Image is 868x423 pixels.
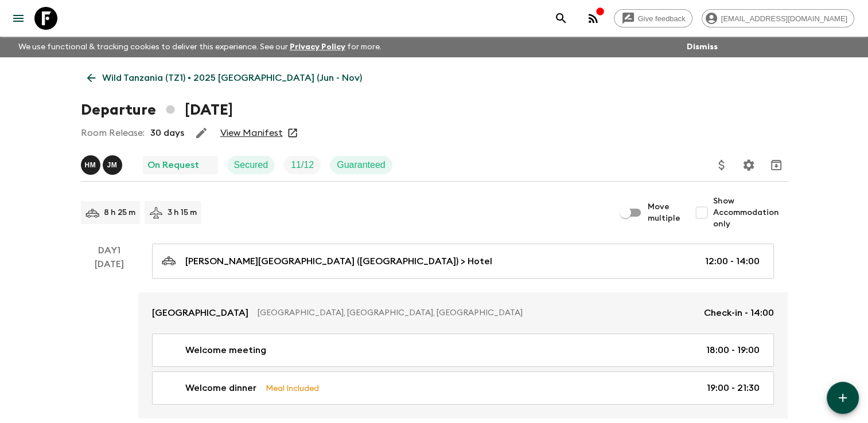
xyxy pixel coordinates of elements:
[81,159,124,168] span: Halfani Mbasha, Joachim Mukungu
[704,306,774,320] p: Check-in - 14:00
[234,158,268,172] p: Secured
[337,158,386,172] p: Guaranteed
[258,307,695,319] p: [GEOGRAPHIC_DATA], [GEOGRAPHIC_DATA], [GEOGRAPHIC_DATA]
[152,244,774,279] a: [PERSON_NAME][GEOGRAPHIC_DATA] ([GEOGRAPHIC_DATA]) > Hotel12:00 - 14:00
[102,71,362,85] p: Wild Tanzania (TZ1) • 2025 [GEOGRAPHIC_DATA] (Jun - Nov)
[81,99,233,122] h1: Departure [DATE]
[81,155,124,175] button: HMJM
[710,154,733,177] button: Update Price, Early Bird Discount and Costs
[648,201,681,224] span: Move multiple
[284,156,321,174] div: Trip Fill
[107,160,118,170] p: J M
[684,39,721,55] button: Dismiss
[291,158,314,172] p: 11 / 12
[185,381,256,395] p: Welcome dinner
[95,257,124,418] div: [DATE]
[614,9,692,28] a: Give feedback
[85,160,96,170] p: H M
[713,195,788,230] span: Show Accommodation only
[185,254,492,268] p: [PERSON_NAME][GEOGRAPHIC_DATA] ([GEOGRAPHIC_DATA]) > Hotel
[152,334,774,367] a: Welcome meeting18:00 - 19:00
[550,7,573,30] button: search adventures
[150,126,184,140] p: 30 days
[14,37,386,57] p: We use functional & tracking cookies to deliver this experience. See our for more.
[104,207,135,218] p: 8 h 25 m
[152,306,248,320] p: [GEOGRAPHIC_DATA]
[7,7,30,30] button: menu
[715,14,854,23] span: [EMAIL_ADDRESS][DOMAIN_NAME]
[81,244,138,257] p: Day 1
[147,158,199,172] p: On Request
[290,43,345,51] a: Privacy Policy
[702,9,854,28] div: [EMAIL_ADDRESS][DOMAIN_NAME]
[227,156,275,174] div: Secured
[737,154,760,177] button: Settings
[765,154,788,177] button: Archive (Completed, Cancelled or Unsynced Departures only)
[706,343,760,357] p: 18:00 - 19:00
[705,254,760,268] p: 12:00 - 14:00
[185,343,266,357] p: Welcome meeting
[632,14,692,23] span: Give feedback
[266,382,319,394] p: Meal Included
[220,127,283,139] a: View Manifest
[138,292,788,334] a: [GEOGRAPHIC_DATA][GEOGRAPHIC_DATA], [GEOGRAPHIC_DATA], [GEOGRAPHIC_DATA]Check-in - 14:00
[168,207,197,218] p: 3 h 15 m
[152,371,774,405] a: Welcome dinnerMeal Included19:00 - 21:30
[81,126,145,140] p: Room Release:
[707,381,760,395] p: 19:00 - 21:30
[81,66,368,89] a: Wild Tanzania (TZ1) • 2025 [GEOGRAPHIC_DATA] (Jun - Nov)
